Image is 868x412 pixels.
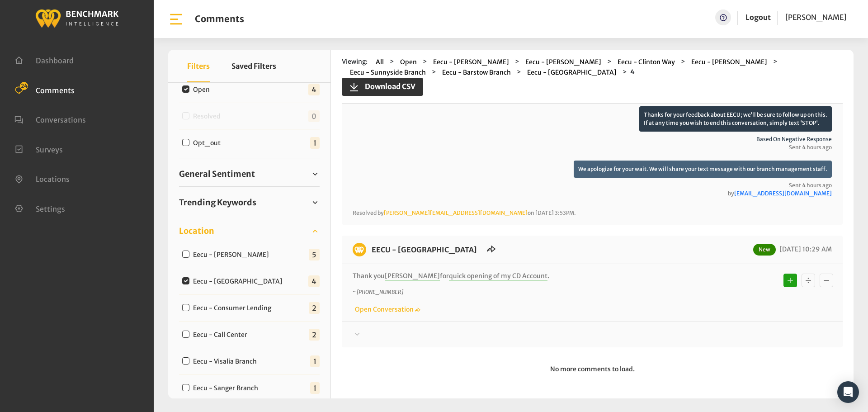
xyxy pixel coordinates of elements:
span: Location [179,225,214,237]
a: Comments 24 [14,85,75,94]
span: Comments [36,85,75,95]
p: We apologize for your wait. We will share your text message with our branch management staff. [574,161,832,178]
span: Viewing: [342,57,368,67]
p: Thanks for your feedback about EECU; we’ll be sure to follow up on this. If at any time you wish ... [639,106,832,132]
span: [PERSON_NAME] [785,13,846,22]
p: Thank you for . [353,271,712,281]
a: [PERSON_NAME][EMAIL_ADDRESS][DOMAIN_NAME] [384,209,528,216]
label: Resolved [190,112,228,121]
button: Filters [187,50,210,82]
span: 2 [309,329,320,341]
span: 1 [310,382,320,394]
input: Eecu - Sanger Branch [182,384,189,391]
p: No more comments to load. [342,358,843,380]
div: Basic example [781,271,835,289]
a: Settings [14,204,65,213]
span: Surveys [36,145,63,154]
span: quick opening of my CD Account [449,272,547,280]
button: Download CSV [342,78,423,96]
a: Logout [745,9,771,25]
span: Sent 4 hours ago [353,143,832,152]
input: Eecu - Consumer Lending [182,304,189,311]
h1: Comments [195,14,244,24]
span: 2 [309,302,320,314]
input: Eecu - [PERSON_NAME] [182,251,189,258]
span: Trending Keywords [179,196,256,208]
strong: 4 [630,68,635,76]
span: 0 [308,110,320,122]
a: Locations [14,174,70,183]
span: Locations [36,175,70,184]
a: Dashboard [14,55,74,64]
a: EECU - [GEOGRAPHIC_DATA] [372,245,477,254]
button: Eecu - [PERSON_NAME] [689,57,770,67]
span: 1 [310,355,320,367]
span: Resolved by on [DATE] 3:53PM. [353,209,576,216]
label: Eecu - Sanger Branch [190,384,265,393]
a: [PERSON_NAME] [785,9,846,25]
input: Eecu - Visalia Branch [182,357,189,365]
a: Trending Keywords [179,196,320,209]
label: Eecu - Visalia Branch [190,357,264,366]
button: Eecu - Clinton Way [615,57,678,67]
button: Eecu - [PERSON_NAME] [523,57,604,67]
a: General Sentiment [179,167,320,181]
img: benchmark [353,243,366,256]
span: by [353,189,832,198]
i: ~ [PHONE_NUMBER] [353,289,403,295]
img: benchmark [35,7,119,29]
a: Logout [745,13,771,22]
label: Eecu - [GEOGRAPHIC_DATA] [190,277,290,286]
button: Eecu - Barstow Branch [439,67,514,78]
a: Surveys [14,144,63,153]
span: [DATE] 10:29 AM [777,245,832,253]
span: 4 [308,275,320,287]
img: bar [168,11,184,27]
button: Eecu - [GEOGRAPHIC_DATA] [524,67,619,78]
span: Sent 4 hours ago [353,181,832,198]
label: Eecu - [PERSON_NAME] [190,250,276,260]
a: [EMAIL_ADDRESS][DOMAIN_NAME] [734,190,832,197]
span: Based on negative response [353,135,832,143]
span: 5 [309,249,320,260]
a: Open Conversation [353,305,420,313]
span: General Sentiment [179,168,255,180]
button: All [373,57,387,67]
button: Open [397,57,420,67]
span: 1 [310,137,320,149]
a: Conversations [14,114,86,123]
span: New [753,244,776,256]
span: 4 [308,84,320,95]
label: Open [190,85,217,95]
span: Conversations [36,115,86,124]
a: Location [179,224,320,238]
input: Open [182,85,189,93]
span: [PERSON_NAME] [385,272,440,280]
span: Dashboard [36,56,74,65]
span: Download CSV [359,81,415,92]
button: Saved Filters [231,50,276,82]
input: Opt_out [182,139,189,146]
input: Eecu - Call Center [182,331,189,338]
button: Eecu - Sunnyside Branch [347,67,429,78]
h6: EECU - Clovis North Branch [366,243,482,256]
span: Settings [36,204,65,213]
span: 24 [20,82,28,90]
button: Eecu - [PERSON_NAME] [430,57,512,67]
input: Eecu - [GEOGRAPHIC_DATA] [182,277,189,284]
label: Eecu - Consumer Lending [190,303,278,313]
div: Open Intercom Messenger [837,381,859,403]
label: Opt_out [190,138,228,148]
label: Eecu - Call Center [190,330,255,340]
